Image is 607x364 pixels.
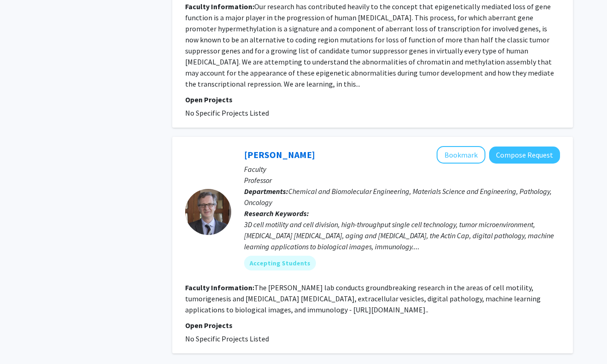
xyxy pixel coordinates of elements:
[244,219,560,252] div: 3D cell motility and cell division, high-throughput single cell technology, tumor microenvironmen...
[244,164,560,175] p: Faculty
[185,94,560,105] p: Open Projects
[244,187,552,207] span: Chemical and Biomolecular Engineering, Materials Science and Engineering, Pathology, Oncology
[185,108,269,117] span: No Specific Projects Listed
[185,2,554,88] fg-read-more: Our research has contributed heavily to the concept that epigenetically mediated loss of gene fun...
[185,283,541,314] fg-read-more: The [PERSON_NAME] lab conducts groundbreaking research in the areas of cell motility, tumorigenes...
[185,320,560,331] p: Open Projects
[437,146,485,164] button: Add Denis Wirtz to Bookmarks
[185,283,254,292] b: Faculty Information:
[244,187,288,196] b: Departments:
[244,209,309,218] b: Research Keywords:
[244,256,316,270] mat-chip: Accepting Students
[244,175,560,186] p: Professor
[185,334,269,343] span: No Specific Projects Listed
[489,147,560,164] button: Compose Request to Denis Wirtz
[244,149,315,160] a: [PERSON_NAME]
[7,323,39,357] iframe: Chat
[185,2,254,11] b: Faculty Information:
